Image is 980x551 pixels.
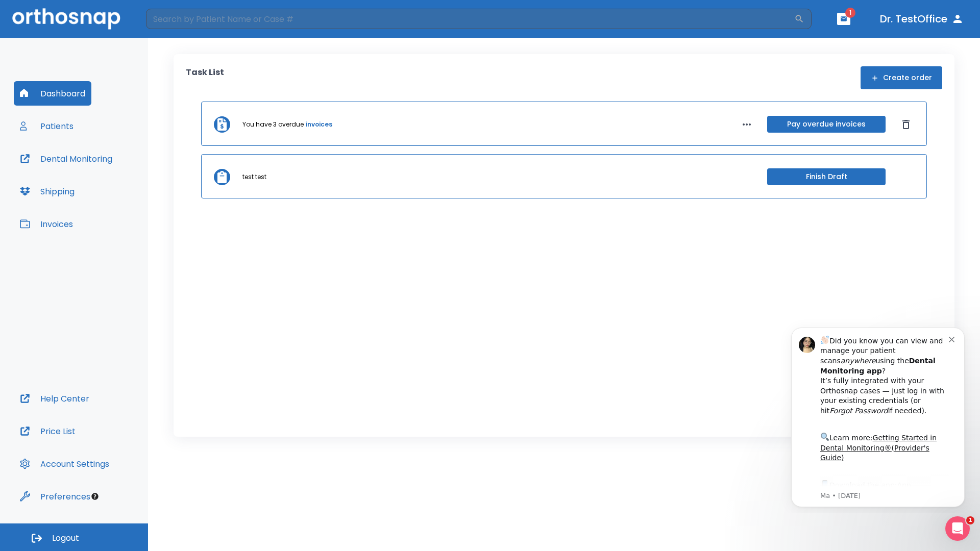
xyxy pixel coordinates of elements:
[776,318,980,513] iframe: Intercom notifications message
[14,81,91,106] button: Dashboard
[14,146,118,171] button: Dental Monitoring
[845,8,855,18] span: 1
[14,212,79,236] button: Invoices
[44,173,173,182] p: Message from Ma, sent 6w ago
[14,114,80,138] button: Patients
[173,16,181,24] button: Dismiss notification
[12,8,120,29] img: Orthosnap
[242,120,304,129] p: You have 3 overdue
[14,179,81,204] button: Shipping
[945,516,970,541] iframe: Intercom live chat
[146,9,794,29] input: Search by Patient Name or Case #
[14,386,95,411] button: Help Center
[90,492,100,501] div: Tooltip anchor
[876,10,968,28] button: Dr. TestOffice
[52,533,79,544] span: Logout
[14,419,82,443] button: Price List
[966,516,974,524] span: 1
[44,160,173,212] div: Download the app: | ​ Let us know if you need help getting started!
[898,116,914,133] button: Dismiss
[861,66,942,89] button: Create order
[242,172,266,182] p: test test
[767,116,886,133] button: Pay overdue invoices
[44,163,135,181] a: App Store
[14,452,115,476] button: Account Settings
[306,120,332,129] a: invoices
[186,66,224,89] p: Task List
[14,484,96,509] button: Preferences
[767,168,886,185] button: Finish Draft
